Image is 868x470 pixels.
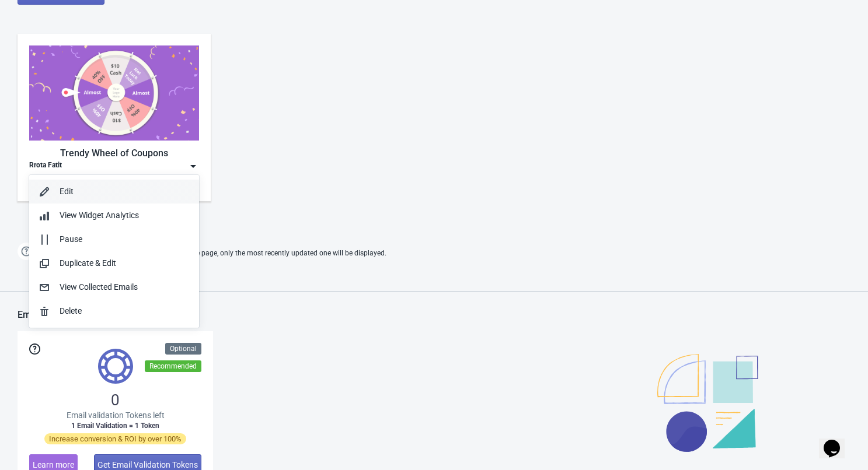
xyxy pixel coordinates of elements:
[111,391,120,409] span: 0
[819,423,856,458] iframe: chat widget
[657,354,758,452] img: illustration.svg
[187,160,199,172] img: dropdown.png
[29,251,199,275] button: Duplicate & Edit
[67,409,165,421] span: Email validation Tokens left
[145,360,201,372] div: Recommended
[98,349,133,384] img: tokens.svg
[41,244,386,263] span: If two Widgets are enabled and targeting the same page, only the most recently updated one will b...
[60,305,190,317] div: Delete
[29,45,199,141] img: trendy_game.png
[60,233,190,245] div: Pause
[33,460,74,469] span: Learn more
[29,204,199,227] button: View Widget Analytics
[29,180,199,204] button: Edit
[29,227,199,251] button: Pause
[18,243,35,260] img: help.png
[29,160,62,172] div: Rrota Fatit
[97,460,198,469] span: Get Email Validation Tokens
[60,257,190,269] div: Duplicate & Edit
[44,433,186,444] span: Increase conversion & ROI by over 100%
[29,275,199,299] button: View Collected Emails
[29,299,199,323] button: Delete
[60,185,190,198] div: Edit
[29,146,199,160] div: Trendy Wheel of Coupons
[71,421,159,430] span: 1 Email Validation = 1 Token
[60,211,139,220] span: View Widget Analytics
[165,343,201,355] div: Optional
[60,281,190,293] div: View Collected Emails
